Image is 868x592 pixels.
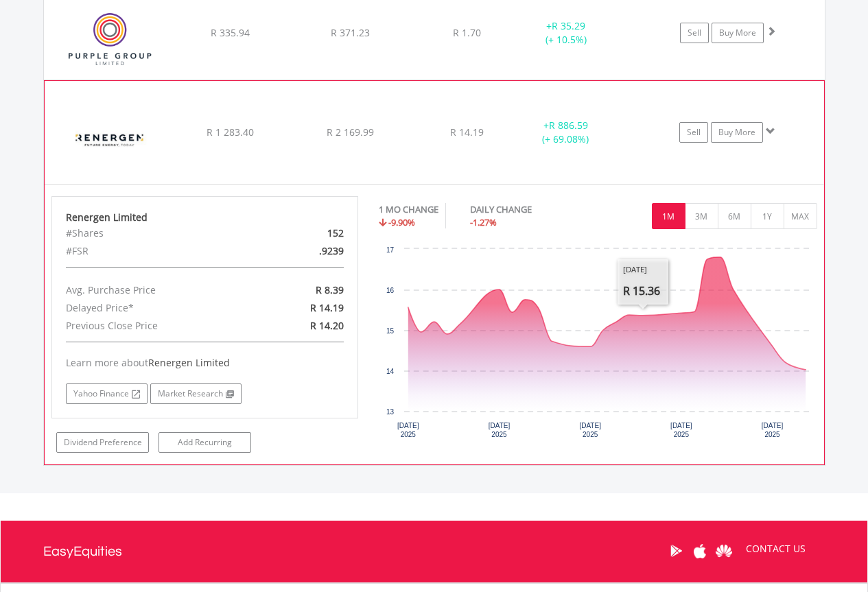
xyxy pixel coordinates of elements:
a: Dividend Preference [56,432,149,453]
div: 152 [255,224,354,242]
a: Apple [688,530,712,572]
a: Sell [680,23,709,43]
div: #FSR [56,242,255,260]
a: Buy More [711,122,763,143]
div: Delayed Price* [56,299,255,317]
span: R 35.29 [552,19,585,32]
span: Renergen Limited [148,356,230,369]
svg: Interactive chart [379,242,817,448]
a: Yahoo Finance [66,383,148,404]
text: [DATE] 2025 [670,422,692,438]
span: -9.90% [388,216,415,228]
span: R 14.20 [310,319,344,332]
div: + (+ 10.5%) [515,19,618,47]
span: R 371.23 [331,26,370,39]
span: R 335.94 [211,26,250,39]
text: [DATE] 2025 [762,422,784,438]
button: 6M [718,203,751,229]
a: Sell [679,122,708,143]
button: 1Y [751,203,784,229]
div: Previous Close Price [56,317,255,335]
span: R 14.19 [310,301,344,314]
text: [DATE] 2025 [397,422,419,438]
span: R 14.19 [450,126,484,139]
button: MAX [784,203,817,229]
div: #Shares [56,224,255,242]
text: 15 [386,327,395,335]
a: Huawei [712,530,736,572]
text: [DATE] 2025 [489,422,511,438]
text: 13 [386,408,395,416]
div: Avg. Purchase Price [56,281,255,299]
img: EQU.ZA.PPE.png [51,3,169,76]
span: R 1 283.40 [207,126,254,139]
a: Market Research [150,383,242,404]
span: R 1.70 [453,26,481,39]
div: .9239 [255,242,354,260]
text: 17 [386,246,395,254]
a: Google Play [664,530,688,572]
span: -1.27% [470,216,497,228]
div: + (+ 69.08%) [514,119,617,146]
text: 16 [386,287,395,294]
a: EasyEquities [43,521,122,582]
a: Buy More [712,23,764,43]
div: Learn more about [66,356,344,370]
div: Renergen Limited [66,211,344,224]
a: CONTACT US [736,530,815,568]
span: R 886.59 [549,119,588,132]
button: 1M [652,203,685,229]
span: R 8.39 [316,283,344,296]
div: Chart. Highcharts interactive chart. [379,242,817,448]
img: EQU.ZA.REN.png [51,98,169,180]
div: DAILY CHANGE [470,203,580,216]
span: R 2 169.99 [327,126,374,139]
text: [DATE] 2025 [579,422,601,438]
a: Add Recurring [159,432,251,453]
text: 14 [386,368,395,375]
button: 3M [685,203,718,229]
div: 1 MO CHANGE [379,203,438,216]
